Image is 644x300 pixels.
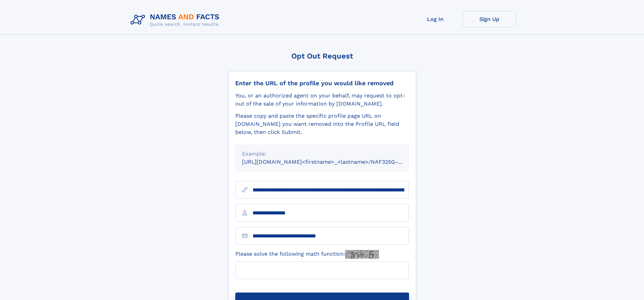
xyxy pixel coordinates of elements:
div: You, or an authorized agent on your behalf, may request to opt-out of the sale of your informatio... [235,92,409,108]
a: Log In [408,11,462,27]
img: Logo Names and Facts [128,11,225,29]
div: Opt Out Request [228,52,416,60]
div: Example: [242,150,402,158]
div: Enter the URL of the profile you would like removed [235,79,409,87]
a: Sign Up [462,11,517,27]
label: Please solve the following math function: [235,250,379,259]
small: [URL][DOMAIN_NAME]<firstname>_<lastname>/NAF325G-xxxxxxxx [242,159,422,165]
div: Please copy and paste the specific profile page URL on [DOMAIN_NAME] you want removed into the Pr... [235,112,409,136]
